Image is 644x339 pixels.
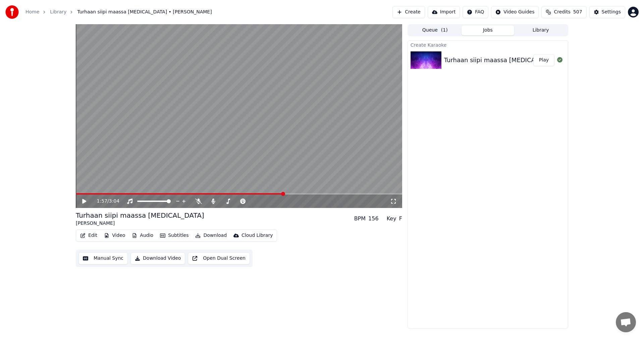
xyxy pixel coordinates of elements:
div: Turhaan siipi maassa [MEDICAL_DATA] [PERSON_NAME] [444,55,612,65]
div: Cloud Library [241,232,273,239]
span: 3:04 [109,198,119,205]
button: Jobs [462,26,515,35]
span: Turhaan siipi maassa [MEDICAL_DATA] • [PERSON_NAME] [77,9,212,15]
div: BPM [354,215,366,223]
div: Turhaan siipi maassa [MEDICAL_DATA] [76,211,204,220]
div: [PERSON_NAME] [76,220,204,227]
button: Video [101,231,128,240]
button: Create [392,6,425,18]
div: Create Karaoke [408,41,568,49]
button: Video Guides [491,6,539,18]
span: 1:57 [97,198,107,205]
button: Audio [129,231,156,240]
img: youka [5,5,19,19]
button: Play [533,54,554,66]
button: Credits507 [541,6,586,18]
div: F [399,215,402,223]
button: Library [514,26,567,35]
div: Key [387,215,396,223]
button: Settings [589,6,625,18]
button: Download Video [130,252,185,264]
div: Avoin keskustelu [616,312,636,332]
a: Library [50,9,66,15]
button: Subtitles [157,231,191,240]
span: 507 [573,9,582,15]
a: Home [25,9,39,15]
button: Queue [409,26,462,35]
button: FAQ [463,6,488,18]
button: Open Dual Screen [188,252,250,264]
nav: breadcrumb [25,9,212,15]
div: Settings [602,9,621,15]
button: Import [428,6,460,18]
span: ( 1 ) [441,27,448,34]
span: Credits [554,9,570,15]
div: / [97,198,113,205]
button: Manual Sync [78,252,128,264]
button: Download [193,231,229,240]
div: 156 [368,215,379,223]
button: Edit [77,231,100,240]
